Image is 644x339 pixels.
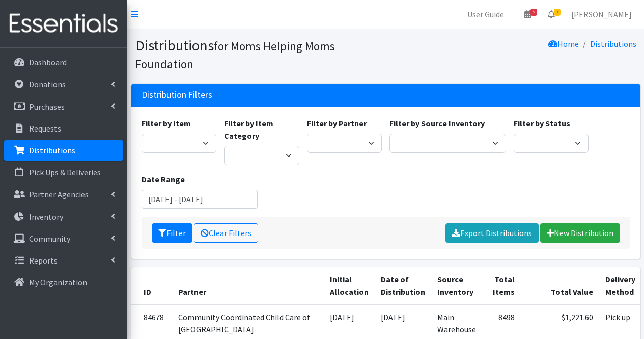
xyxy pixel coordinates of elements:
p: Reports [29,255,58,266]
p: Dashboard [29,57,67,67]
img: HumanEssentials [4,7,123,41]
span: 6 [530,9,537,16]
a: Partner Agencies [4,184,123,204]
a: Purchases [4,96,123,117]
p: Requests [29,123,61,134]
a: Export Distributions [445,223,539,243]
a: Distributions [4,140,123,161]
a: My Organization [4,272,123,293]
span: 5 [554,9,561,16]
p: Distributions [29,145,75,155]
a: Distributions [590,39,636,49]
h3: Distribution Filters [142,90,212,100]
a: Clear Filters [194,223,258,243]
h1: Distributions [135,37,382,72]
th: Date of Distribution [375,267,431,304]
a: Requests [4,118,123,139]
label: Filter by Partner [307,117,367,129]
label: Filter by Source Inventory [389,117,485,129]
th: Delivery Method [599,267,641,304]
a: 6 [516,4,540,24]
p: Purchases [29,101,65,112]
label: Filter by Item Category [224,117,299,142]
p: Community [29,233,70,244]
a: Donations [4,74,123,94]
label: Date Range [142,173,185,186]
a: Home [548,39,579,49]
th: Total Items [482,267,521,304]
a: 5 [540,4,563,24]
a: User Guide [459,4,512,24]
button: Filter [152,223,192,243]
a: Community [4,228,123,249]
a: Dashboard [4,52,123,72]
input: January 1, 2011 - December 31, 2011 [142,190,258,209]
p: Pick Ups & Deliveries [29,167,101,177]
a: Reports [4,250,123,271]
th: Source Inventory [431,267,482,304]
a: Pick Ups & Deliveries [4,162,123,182]
a: New Distribution [540,223,620,243]
label: Filter by Status [514,117,570,129]
label: Filter by Item [142,117,191,129]
th: Initial Allocation [324,267,375,304]
th: Total Value [521,267,599,304]
th: ID [131,267,172,304]
a: [PERSON_NAME] [563,4,640,24]
p: Donations [29,79,66,89]
p: My Organization [29,277,87,288]
th: Partner [172,267,324,304]
p: Partner Agencies [29,189,89,199]
small: for Moms Helping Moms Foundation [135,39,335,71]
p: Inventory [29,212,63,222]
a: Inventory [4,206,123,227]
